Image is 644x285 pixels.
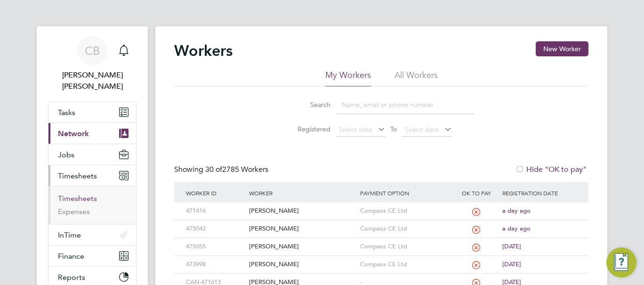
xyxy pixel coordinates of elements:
li: All Workers [394,69,438,86]
a: Timesheets [58,194,97,203]
div: Compass CE Ltd [358,220,453,238]
div: Compass CE Ltd [358,256,453,273]
input: Name, email or phone number [337,96,475,114]
button: Engage Resource Center [606,247,636,277]
div: Registration Date [500,182,579,204]
div: [PERSON_NAME] [247,220,357,238]
span: CB [85,45,100,57]
div: Compass CE Ltd [358,238,453,255]
a: 473998[PERSON_NAME]Compass CE Ltd[DATE] [184,255,579,263]
a: CB[PERSON_NAME] [PERSON_NAME] [48,36,137,92]
div: [PERSON_NAME] [247,256,357,273]
span: To [387,123,400,135]
div: Worker [247,182,357,204]
a: Expenses [58,207,90,216]
span: Finance [58,252,84,261]
span: a day ago [502,224,531,232]
span: 2785 Workers [205,165,268,174]
span: Timesheets [58,171,97,180]
div: [PERSON_NAME] [247,238,357,255]
h2: Workers [174,41,233,60]
button: Jobs [48,144,136,165]
button: Finance [48,246,136,266]
button: Network [48,123,136,144]
div: Worker ID [184,182,247,204]
button: InTime [48,224,136,245]
span: Select date [405,125,439,134]
div: 475055 [184,238,247,255]
div: 473998 [184,256,247,273]
div: Payment Option [358,182,453,204]
a: Tasks [48,102,136,123]
a: 471416[PERSON_NAME]Compass CE Ltda day ago [184,202,579,210]
span: Network [58,129,89,138]
button: Timesheets [48,165,136,186]
div: [PERSON_NAME] [247,202,357,220]
span: InTime [58,231,81,239]
button: New Worker [536,41,588,56]
span: Select date [338,125,372,134]
label: Registered [288,125,330,133]
span: 30 of [205,165,222,174]
span: [DATE] [502,242,521,250]
span: Tasks [58,108,75,117]
span: a day ago [502,207,531,215]
span: [DATE] [502,260,521,268]
div: 471416 [184,202,247,220]
span: Connor Batty [48,69,137,92]
span: Reports [58,273,85,282]
div: Compass CE Ltd [358,202,453,220]
div: 475042 [184,220,247,238]
div: Timesheets [48,186,136,224]
label: Hide "OK to pay" [515,165,587,174]
a: 475055[PERSON_NAME]Compass CE Ltd[DATE] [184,238,579,246]
label: Search [288,100,330,109]
a: CAN-471613[PERSON_NAME]-[DATE] [184,273,579,281]
span: Jobs [58,150,74,159]
div: OK to pay [452,182,500,204]
div: Showing [174,165,270,175]
li: My Workers [325,69,371,86]
a: 475042[PERSON_NAME]Compass CE Ltda day ago [184,220,579,228]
